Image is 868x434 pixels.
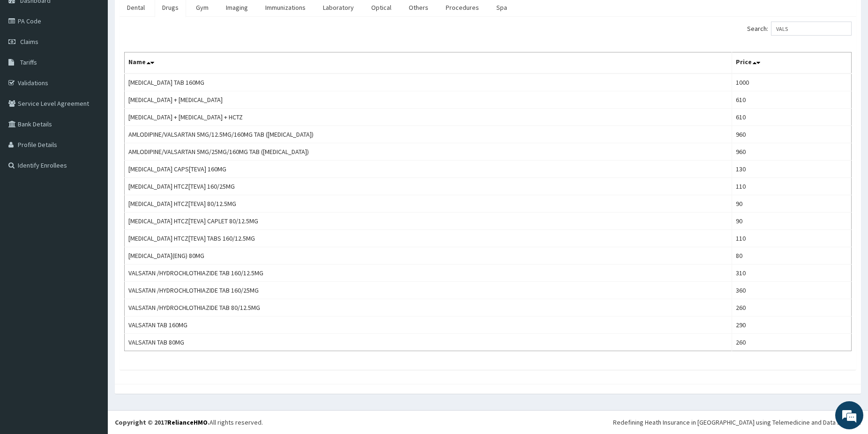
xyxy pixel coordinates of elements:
td: 90 [732,213,852,230]
textarea: Type your message and hit 'Enter' [5,256,179,288]
td: [MEDICAL_DATA] HTCZ[TEVA] TABS 160/12.5MG [125,230,732,247]
label: Search: [747,22,852,36]
footer: All rights reserved. [108,410,868,434]
td: [MEDICAL_DATA] HTCZ[TEVA] 80/12.5MG [125,195,732,213]
th: Price [732,52,852,74]
td: [MEDICAL_DATA] + [MEDICAL_DATA] [125,91,732,109]
td: 110 [732,178,852,195]
td: 260 [732,334,852,351]
td: VALSATAN TAB 160MG [125,316,732,334]
strong: Copyright © 2017 . [115,418,210,427]
div: Minimize live chat window [154,5,176,27]
td: AMLODIPINE/VALSARTAN 5MG/25MG/160MG TAB ([MEDICAL_DATA]) [125,143,732,161]
th: Name [125,52,732,74]
td: VALSATAN /HYDROCHLOTHIAZIDE TAB 160/12.5MG [125,265,732,282]
div: Redefining Heath Insurance in [GEOGRAPHIC_DATA] using Telemedicine and Data Science! [613,418,861,427]
td: 110 [732,230,852,247]
td: 80 [732,247,852,265]
td: VALSATAN /HYDROCHLOTHIAZIDE TAB 80/12.5MG [125,299,732,316]
td: 130 [732,161,852,178]
td: 960 [732,126,852,143]
td: 90 [732,195,852,213]
input: Search: [771,22,852,36]
a: RelianceHMO [167,418,208,427]
td: AMLODIPINE/VALSARTAN 5MG/12.5MG/160MG TAB ([MEDICAL_DATA]) [125,126,732,143]
span: Tariffs [20,58,37,66]
td: [MEDICAL_DATA] HTCZ[TEVA] 160/25MG [125,178,732,195]
td: 290 [732,316,852,334]
td: [MEDICAL_DATA] CAPS[TEVA] 160MG [125,161,732,178]
td: 310 [732,265,852,282]
td: VALSATAN /HYDROCHLOTHIAZIDE TAB 160/25MG [125,282,732,299]
td: [MEDICAL_DATA] TAB 160MG [125,74,732,91]
div: Chat with us now [49,52,157,65]
img: d_794563401_company_1708531726252_794563401 [17,47,38,70]
td: 610 [732,109,852,126]
td: VALSATAN TAB 80MG [125,334,732,351]
td: [MEDICAL_DATA] + [MEDICAL_DATA] + HCTZ [125,109,732,126]
td: 360 [732,282,852,299]
span: We're online! [54,118,129,213]
td: 960 [732,143,852,161]
td: [MEDICAL_DATA] HTCZ[TEVA] CAPLET 80/12.5MG [125,213,732,230]
td: [MEDICAL_DATA](ENG) 80MG [125,247,732,265]
td: 610 [732,91,852,109]
span: Claims [20,37,38,46]
td: 260 [732,299,852,316]
td: 1000 [732,74,852,91]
